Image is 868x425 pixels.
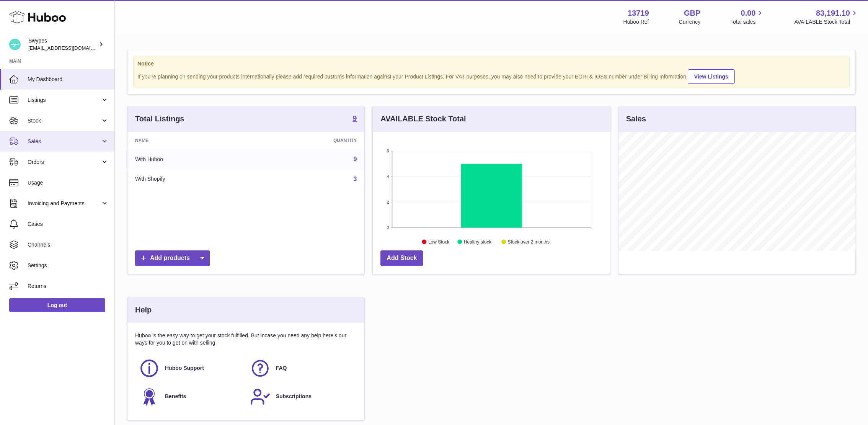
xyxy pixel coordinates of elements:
span: Settings [28,262,109,269]
text: 0 [387,225,389,230]
strong: GBP [684,8,700,18]
a: 0.00 Total sales [730,8,764,26]
span: Benefits [165,393,186,400]
h3: Sales [626,114,646,124]
div: Swypes [28,37,97,52]
div: Currency [679,18,701,26]
div: If you're planning on sending your products internationally please add required customs informati... [137,68,845,84]
span: Listings [28,96,101,104]
span: Stock [28,117,101,124]
span: AVAILABLE Stock Total [794,18,859,26]
strong: 9 [352,114,357,122]
span: 83,191.10 [816,8,850,18]
span: Returns [28,283,109,290]
th: Quantity [255,132,364,149]
h3: Total Listings [135,114,184,124]
span: Huboo Support [165,365,204,372]
a: 9 [353,156,357,162]
span: FAQ [276,365,287,372]
td: With Huboo [127,149,255,169]
text: Low Stock [428,239,450,245]
span: My Dashboard [28,76,109,83]
text: 2 [387,200,389,204]
text: 4 [387,174,389,179]
a: Huboo Support [139,358,242,379]
img: hello@swypes.co.uk [9,39,21,50]
td: With Shopify [127,169,255,189]
span: Cases [28,221,109,228]
text: 6 [387,149,389,153]
strong: 13719 [628,8,649,18]
span: Sales [28,138,101,145]
span: Invoicing and Payments [28,200,101,207]
span: Usage [28,179,109,186]
span: Channels [28,241,109,248]
h3: AVAILABLE Stock Total [380,114,466,124]
a: Benefits [139,386,242,407]
text: Healthy stock [464,239,492,245]
span: Orders [28,159,101,166]
a: View Listings [688,69,735,84]
strong: Notice [137,60,845,67]
text: Stock over 2 months [508,239,550,245]
a: 9 [352,114,357,124]
span: Subscriptions [276,393,312,400]
p: Huboo is the easy way to get your stock fulfilled. But incase you need any help here's our ways f... [135,332,357,347]
a: Log out [9,298,105,312]
a: Subscriptions [250,386,353,407]
a: 3 [353,176,357,182]
th: Name [127,132,255,149]
a: FAQ [250,358,353,379]
a: 83,191.10 AVAILABLE Stock Total [794,8,859,26]
a: Add Stock [380,250,423,266]
span: Total sales [730,18,764,26]
span: [EMAIL_ADDRESS][DOMAIN_NAME] [28,45,113,51]
span: 0.00 [741,8,756,18]
h3: Help [135,305,152,315]
a: Add products [135,250,210,266]
div: Huboo Ref [623,18,649,26]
